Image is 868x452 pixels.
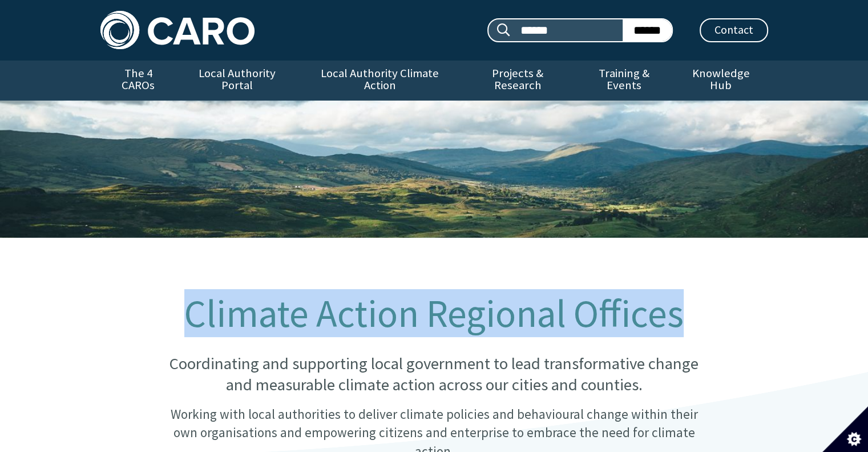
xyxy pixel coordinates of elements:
[176,61,298,101] a: Local Authority Portal
[674,61,768,101] a: Knowledge Hub
[100,61,176,101] a: The 4 CAROs
[822,406,868,452] button: Set cookie preferences
[574,61,674,101] a: Training & Events
[461,61,574,101] a: Projects & Research
[157,293,710,335] h1: Climate Action Regional Offices
[700,18,768,42] a: Contact
[157,353,710,396] p: Coordinating and supporting local government to lead transformative change and measurable climate...
[298,61,461,101] a: Local Authority Climate Action
[100,11,255,49] img: Caro logo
